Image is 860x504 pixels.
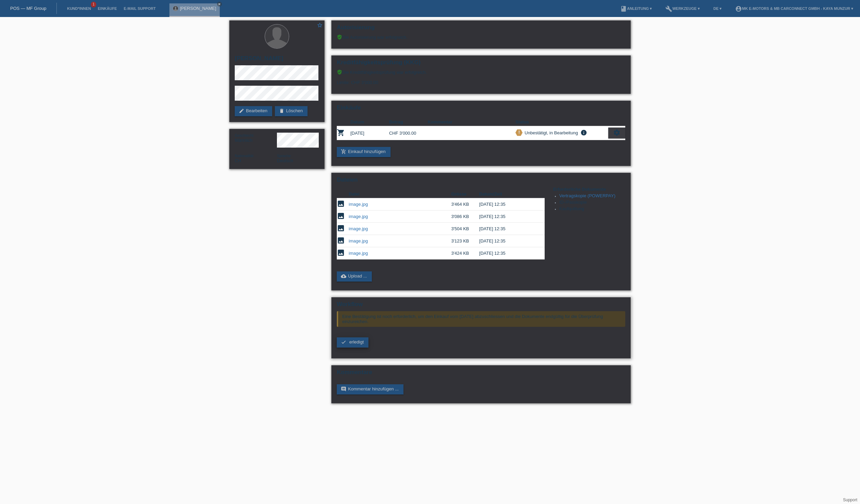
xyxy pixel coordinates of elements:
[337,384,403,394] a: commentKommentar hinzufügen ...
[91,2,96,7] span: 1
[235,158,241,163] span: Schweiz
[337,177,625,187] h2: Dateien
[479,247,535,259] td: [DATE] 12:35
[451,247,479,259] td: 3'424 KB
[337,69,625,90] div: Die Kreditfähigkeitsprüfung war erfolgreich. Limite: CHF 3'000.00
[349,339,364,345] span: erledigt
[620,5,627,12] i: book
[479,198,535,211] td: [DATE] 12:35
[559,206,625,213] li: Kaufquittung
[337,212,345,220] i: image
[665,5,672,12] i: build
[64,6,94,11] a: Kund*innen
[337,200,345,208] i: image
[337,249,345,257] i: image
[337,271,372,282] a: cloud_uploadUpload ...
[732,6,857,11] a: account_circleMK E-MOTORS & MB CarConnect GmbH - Kaya Munzur ▾
[613,129,621,136] i: settings
[479,235,535,247] td: [DATE] 12:35
[337,147,391,157] a: add_shopping_cartEinkauf hinzufügen
[451,198,479,211] td: 3'464 KB
[735,5,742,12] i: account_circle
[559,200,625,206] li: ID-/Passkopie
[337,59,625,69] h2: Kreditfähigkeitsprüfung (KKG)
[350,126,389,140] td: [DATE]
[337,129,345,137] i: POSP00026221
[389,118,428,126] th: Betrag
[317,22,323,29] a: star_border
[218,2,221,6] i: close
[559,193,615,198] a: Vertragskopie (POWERPAY)
[337,301,625,311] h2: Workflow
[349,226,368,231] a: image.jpg
[349,214,368,219] a: image.jpg
[479,190,535,198] th: Datum/Zeit
[523,129,578,136] div: Unbestätigt, in Bearbeitung
[120,6,159,11] a: E-Mail Support
[451,235,479,247] td: 3'123 KB
[451,190,479,198] th: Grösse
[235,106,272,116] a: editBearbeiten
[277,154,291,158] span: Sprache
[341,273,346,279] i: cloud_upload
[451,211,479,223] td: 3'086 KB
[428,118,515,126] th: Kommentar
[341,149,346,154] i: add_shopping_cart
[217,2,222,6] a: close
[337,224,345,232] i: image
[341,386,346,392] i: comment
[337,24,625,34] h2: Autorisierung
[180,6,216,11] a: [PERSON_NAME]
[337,34,342,40] i: verified_user
[279,108,284,114] i: delete
[235,55,319,65] h2: [PERSON_NAME]
[239,108,244,114] i: edit
[94,6,120,11] a: Einkäufe
[235,154,253,158] span: Nationalität
[451,223,479,235] td: 3'504 KB
[317,22,323,28] i: star_border
[350,118,389,126] th: Datum
[349,238,368,243] a: image.jpg
[10,6,46,11] a: POS — MF Group
[337,34,625,40] div: Die Autorisierung war erfolgreich.
[617,6,655,11] a: bookAnleitung ▾
[662,6,703,11] a: buildWerkzeuge ▾
[517,130,522,135] i: priority_high
[337,236,345,245] i: image
[515,118,608,126] th: Status
[349,190,451,198] th: Datei
[235,133,253,137] span: Geschlecht
[337,311,625,327] div: Eine Bestätigung ist noch erforderlich, um den Einkauf vom [DATE] abzuschliessen und die Dokument...
[337,337,368,348] a: check erledigt
[337,104,625,115] h2: Einkäufe
[349,202,368,207] a: image.jpg
[277,158,293,163] span: Deutsch
[235,133,277,143] div: Männlich
[843,498,857,502] a: Support
[479,211,535,223] td: [DATE] 12:35
[337,69,342,75] i: verified_user
[389,126,428,140] td: CHF 3'000.00
[580,129,588,136] i: info
[349,251,368,256] a: image.jpg
[275,106,308,116] a: deleteLöschen
[553,187,625,192] h4: Erforderliche Dokumente
[337,369,625,379] h2: Kommentare
[710,6,725,11] a: DE ▾
[341,339,346,345] i: check
[479,223,535,235] td: [DATE] 12:35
